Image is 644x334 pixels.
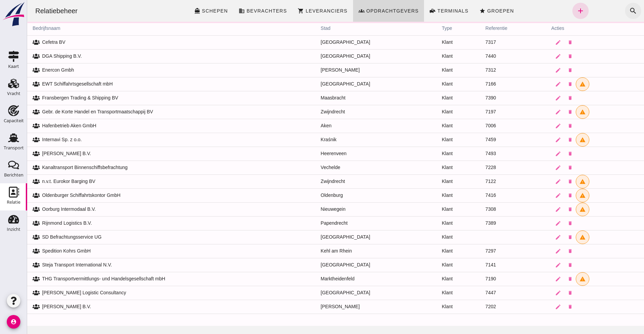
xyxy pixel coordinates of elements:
[453,258,519,272] td: 7141
[540,54,546,59] i: delete
[552,109,558,115] i: warning
[453,119,519,133] td: 7006
[528,95,534,101] i: edit
[552,81,558,87] i: warning
[528,109,534,115] i: edit
[339,8,392,14] span: Opdrachtgevers
[528,192,534,199] i: edit
[602,7,610,15] i: search
[460,8,487,14] span: Groepen
[519,22,617,35] th: acties
[288,161,409,174] td: Vechelde
[540,68,546,73] i: delete
[174,8,201,14] span: Schepen
[540,137,546,142] i: delete
[219,8,260,14] span: Bevrachters
[528,151,534,157] i: edit
[409,77,453,91] td: Klant
[409,147,453,161] td: Klant
[3,6,56,16] div: Relatiebeheer
[409,49,453,63] td: Klant
[288,147,409,161] td: Heerenveen
[453,63,519,77] td: 7312
[528,123,534,129] i: edit
[409,216,453,230] td: Klant
[453,300,519,314] td: 7202
[288,91,409,105] td: Maasbracht
[540,304,546,309] i: delete
[331,8,337,14] i: groups
[8,64,19,69] div: Kaart
[288,202,409,216] td: Nieuwegein
[453,133,519,147] td: 7459
[552,192,558,199] i: warning
[540,81,546,87] i: delete
[4,146,24,150] div: Transport
[409,35,453,49] td: Klant
[288,49,409,63] td: [GEOGRAPHIC_DATA]
[528,290,534,296] i: edit
[540,276,546,281] i: delete
[540,123,546,128] i: delete
[540,151,546,156] i: delete
[288,35,409,49] td: [GEOGRAPHIC_DATA]
[528,234,534,240] i: edit
[540,95,546,100] i: delete
[552,137,558,143] i: warning
[528,39,534,45] i: edit
[288,188,409,202] td: Oldenburg
[409,300,453,314] td: Klant
[409,258,453,272] td: Klant
[4,118,24,123] div: Capaciteit
[528,304,534,310] i: edit
[409,63,453,77] td: Klant
[288,133,409,147] td: Kraśnik
[540,109,546,114] i: delete
[1,2,26,27] img: logo-small.a267ee39.svg
[7,200,20,204] div: Relatie
[288,230,409,244] td: [GEOGRAPHIC_DATA]
[4,173,23,177] div: Berichten
[452,8,458,14] i: star
[409,22,453,35] th: type
[528,67,534,73] i: edit
[528,179,534,185] i: edit
[278,8,320,14] span: Leveranciers
[7,227,20,231] div: Inzicht
[288,119,409,133] td: Aken
[453,91,519,105] td: 7390
[453,105,519,119] td: 7197
[453,188,519,202] td: 7416
[288,174,409,188] td: Zwijndrecht
[453,35,519,49] td: 7317
[453,161,519,174] td: 7228
[409,91,453,105] td: Klant
[540,262,546,267] i: delete
[540,221,546,226] i: delete
[409,188,453,202] td: Klant
[409,174,453,188] td: Klant
[549,7,557,15] i: add
[453,77,519,91] td: 7166
[410,8,441,14] span: Terminals
[453,147,519,161] td: 7493
[409,244,453,258] td: Klant
[409,119,453,133] td: Klant
[453,202,519,216] td: 7308
[409,133,453,147] td: Klant
[540,235,546,240] i: delete
[552,206,558,212] i: warning
[288,22,409,35] th: stad
[211,8,218,14] i: business
[453,216,519,230] td: 7389
[528,53,534,59] i: edit
[288,244,409,258] td: Kehl am Rhein
[540,165,546,170] i: delete
[528,220,534,226] i: edit
[528,276,534,282] i: edit
[453,174,519,188] td: 7122
[409,161,453,174] td: Klant
[288,300,409,314] td: [PERSON_NAME]
[528,248,534,254] i: edit
[7,315,20,329] i: account_circle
